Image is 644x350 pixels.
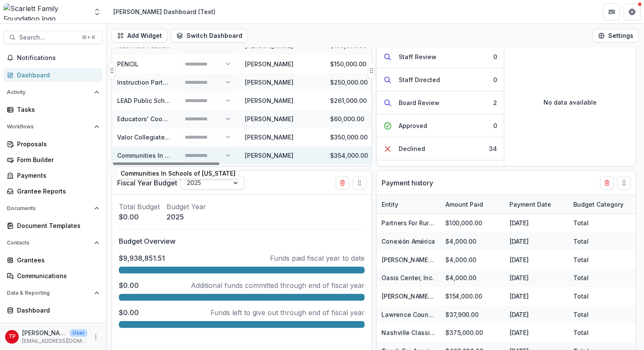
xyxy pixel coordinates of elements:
[210,307,365,318] p: Funds left to give out through end of fiscal year
[399,52,437,61] div: Staff Review
[504,269,568,287] div: [DATE]
[3,253,103,267] a: Grantees
[504,305,568,324] div: [DATE]
[504,200,556,209] div: Payment Date
[91,332,101,342] button: More
[336,176,349,190] button: Delete card
[489,144,497,153] div: 34
[399,144,425,153] div: Declined
[377,46,504,68] button: Staff Review0
[3,303,103,317] a: Dashboard
[504,232,568,250] div: [DATE]
[171,29,248,43] button: Switch Dashboard
[119,212,160,222] p: $0.00
[377,114,504,137] button: Approved0
[440,324,504,342] div: $375,000.00
[91,3,103,20] button: Open entity switcher
[382,329,439,336] a: Nashville Classical
[440,214,504,232] div: $100,000.00
[493,98,497,107] div: 2
[399,75,440,84] div: Staff Directed
[325,128,389,146] div: $350,000.00
[17,306,96,315] div: Dashboard
[22,328,66,337] p: [PERSON_NAME]
[17,71,96,80] div: Dashboard
[543,98,597,107] p: No data available
[3,168,103,182] a: Payments
[3,85,103,99] button: Open Activity
[119,253,165,263] p: $9,938,851.51
[382,311,636,318] a: Lawrence County Schools (fiscal sponsor is Lawrence County Education Foundation)
[377,68,504,91] button: Staff Directed0
[325,110,389,128] div: $60,000.00
[3,51,103,65] button: Notifications
[17,187,96,196] div: Grantee Reports
[573,255,589,264] div: Total
[3,153,103,167] a: Form Builder
[3,102,103,117] a: Tasks
[440,269,504,287] div: $4,000.00
[377,200,403,209] div: Entity
[493,75,497,84] div: 0
[112,29,167,43] button: Add Widget
[245,151,293,160] div: [PERSON_NAME]
[504,250,568,269] div: [DATE]
[573,292,589,301] div: Total
[3,269,103,283] a: Communications
[7,240,91,246] span: Contacts
[353,176,366,190] button: Drag
[117,115,226,122] a: Educators' Cooperative (EdCo) (The)
[600,176,614,190] button: Delete card
[113,7,216,16] div: [PERSON_NAME] Dashboard (Test)
[377,91,504,114] button: Board Review2
[440,305,504,324] div: $37,900.00
[440,195,504,213] div: Amount Paid
[167,202,206,212] p: Budget Year
[504,195,568,213] div: Payment Date
[325,165,389,183] div: $150,000.00
[3,319,103,333] a: Data Report
[19,34,77,41] span: Search...
[108,62,116,79] button: Drag
[504,324,568,342] div: [DATE]
[3,137,103,151] a: Proposals
[573,273,589,282] div: Total
[440,287,504,305] div: $154,000.00
[3,68,103,82] a: Dashboard
[399,121,427,130] div: Approved
[440,232,504,250] div: $4,000.00
[325,55,389,73] div: $150,000.00
[117,97,178,104] a: LEAD Public Schools
[573,310,589,319] div: Total
[504,214,568,232] div: [DATE]
[110,6,219,18] nav: breadcrumb
[382,274,434,282] a: Oasis Center, Inc.
[3,219,103,233] a: Document Templates
[325,146,389,165] div: $354,000.00
[603,3,620,20] button: Partners
[3,3,88,20] img: Scarlett Family Foundation logo
[80,33,97,42] div: ⌘ + K
[368,62,375,79] button: Drag
[17,171,96,180] div: Payments
[17,322,96,330] div: Data Report
[7,290,91,296] span: Data & Reporting
[117,152,232,159] a: Communities In Schools of [US_STATE]
[573,328,589,337] div: Total
[70,329,87,337] p: User
[617,176,631,190] button: Drag
[440,200,488,209] div: Amount Paid
[17,105,96,114] div: Tasks
[119,280,139,290] p: $0.00
[17,139,96,148] div: Proposals
[3,31,103,44] button: Search...
[7,89,91,95] span: Activity
[377,195,440,213] div: Entity
[7,124,91,130] span: Workflows
[245,96,293,105] div: [PERSON_NAME]
[573,219,589,228] div: Total
[624,3,641,20] button: Get Help
[191,280,365,290] p: Additional funds committed through end of fiscal year
[399,98,440,107] div: Board Review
